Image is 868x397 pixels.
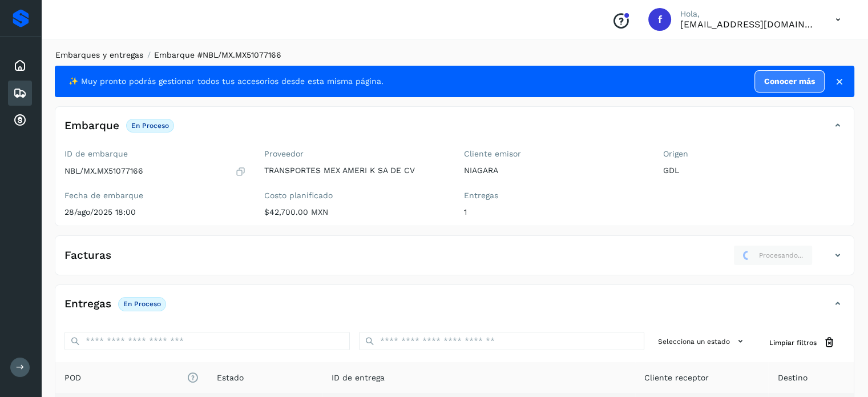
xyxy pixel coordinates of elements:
[55,245,854,275] div: FacturasProcesando...
[131,122,169,130] p: En proceso
[68,75,383,87] span: ✨ Muy pronto podrás gestionar todos tus accesorios desde esta misma página.
[55,294,854,323] div: EntregasEn proceso
[64,149,246,159] label: ID de embarque
[644,372,709,384] span: Cliente receptor
[264,191,446,200] label: Costo planificado
[64,166,143,176] p: NBL/MX.MX51077166
[264,207,446,217] p: $42,700.00 MXN
[464,166,645,175] p: NIAGARA
[217,372,244,384] span: Estado
[64,249,111,262] h4: Facturas
[264,149,446,159] label: Proveedor
[759,250,803,260] span: Procesando...
[663,166,845,175] p: GDL
[55,116,854,145] div: EmbarqueEn proceso
[680,9,817,19] p: Hola,
[769,338,817,348] span: Limpiar filtros
[464,149,645,159] label: Cliente emisor
[64,119,119,133] h4: Embarque
[653,332,751,351] button: Selecciona un estado
[55,50,143,59] a: Embarques y entregas
[760,332,845,353] button: Limpiar filtros
[64,372,199,384] span: POD
[332,372,385,384] span: ID de entrega
[680,19,817,30] p: fyc3@mexamerik.com
[123,300,161,308] p: En proceso
[64,191,246,200] label: Fecha de embarque
[464,191,645,200] label: Entregas
[663,149,845,159] label: Origen
[464,207,645,217] p: 1
[733,245,813,266] button: Procesando...
[8,53,32,78] div: Inicio
[55,49,854,61] nav: breadcrumb
[777,372,807,384] span: Destino
[264,166,446,175] p: TRANSPORTES MEX AMERI K SA DE CV
[754,70,825,93] a: Conocer más
[64,207,246,217] p: 28/ago/2025 18:00
[8,108,32,133] div: Cuentas por cobrar
[64,298,111,311] h4: Entregas
[154,50,281,59] span: Embarque #NBL/MX.MX51077166
[8,81,32,106] div: Embarques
